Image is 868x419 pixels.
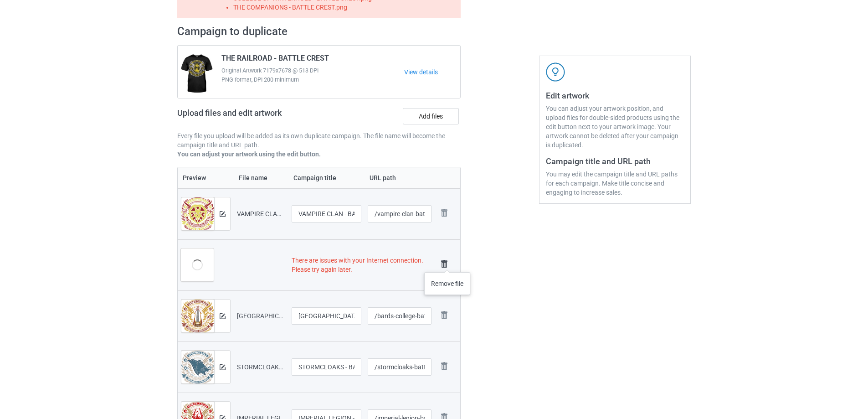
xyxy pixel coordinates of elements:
[221,75,404,84] span: PNG format, DPI 200 minimum
[234,167,288,188] th: File name
[181,197,214,233] img: original.png
[438,309,451,321] img: svg+xml;base64,PD94bWwgdmVyc2lvbj0iMS4wIiBlbmNvZGluZz0iVVRGLTgiPz4KPHN2ZyB3aWR0aD0iMjhweCIgaGVpZ2...
[178,167,234,188] th: Preview
[237,311,285,321] div: [GEOGRAPHIC_DATA] - BATTLE CREST.png
[177,131,461,150] p: Every file you upload will be added as its own duplicate campaign. The file name will become the ...
[220,364,226,370] img: svg+xml;base64,PD94bWwgdmVyc2lvbj0iMS4wIiBlbmNvZGluZz0iVVRGLTgiPz4KPHN2ZyB3aWR0aD0iMTRweCIgaGVpZ2...
[546,90,684,101] h3: Edit artwork
[181,300,214,335] img: original.png
[403,108,459,124] label: Add files
[288,239,435,290] td: There are issues with your Internet connection. Please try again later.
[438,207,451,219] img: svg+xml;base64,PD94bWwgdmVyc2lvbj0iMS4wIiBlbmNvZGluZz0iVVRGLTgiPz4KPHN2ZyB3aWR0aD0iMjhweCIgaGVpZ2...
[177,150,321,158] b: You can adjust your artwork using the edit button.
[438,360,451,372] img: svg+xml;base64,PD94bWwgdmVyc2lvbj0iMS4wIiBlbmNvZGluZz0iVVRGLTgiPz4KPHN2ZyB3aWR0aD0iMjhweCIgaGVpZ2...
[177,108,347,125] h2: Upload files and edit artwork
[237,362,285,372] div: STORMCLOAKS - BATTLE CREST.png
[233,3,457,12] li: THE COMPANIONS - BATTLE CREST.png
[220,313,226,319] img: svg+xml;base64,PD94bWwgdmVyc2lvbj0iMS4wIiBlbmNvZGluZz0iVVRGLTgiPz4KPHN2ZyB3aWR0aD0iMTRweCIgaGVpZ2...
[181,351,214,386] img: original.png
[365,167,434,188] th: URL path
[546,62,565,82] img: svg+xml;base64,PD94bWwgdmVyc2lvbj0iMS4wIiBlbmNvZGluZz0iVVRGLTgiPz4KPHN2ZyB3aWR0aD0iNDJweCIgaGVpZ2...
[438,258,451,270] img: svg+xml;base64,PD94bWwgdmVyc2lvbj0iMS4wIiBlbmNvZGluZz0iVVRGLTgiPz4KPHN2ZyB3aWR0aD0iMjhweCIgaGVpZ2...
[424,272,470,295] div: Remove file
[221,66,404,75] span: Original Artwork 7179x7678 @ 513 DPI
[546,170,684,197] div: You may edit the campaign title and URL paths for each campaign. Make title concise and engaging ...
[221,54,329,66] span: THE RAILROAD - BATTLE CREST
[220,211,226,217] img: svg+xml;base64,PD94bWwgdmVyc2lvbj0iMS4wIiBlbmNvZGluZz0iVVRGLTgiPz4KPHN2ZyB3aWR0aD0iMTRweCIgaGVpZ2...
[546,156,684,166] h3: Campaign title and URL path
[546,104,684,150] div: You can adjust your artwork position, and upload files for double-sided products using the edit b...
[237,209,285,218] div: VAMPIRE CLAN - BATTLE CREST.png
[288,167,365,188] th: Campaign title
[404,67,460,77] a: View details
[177,25,461,39] h2: Campaign to duplicate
